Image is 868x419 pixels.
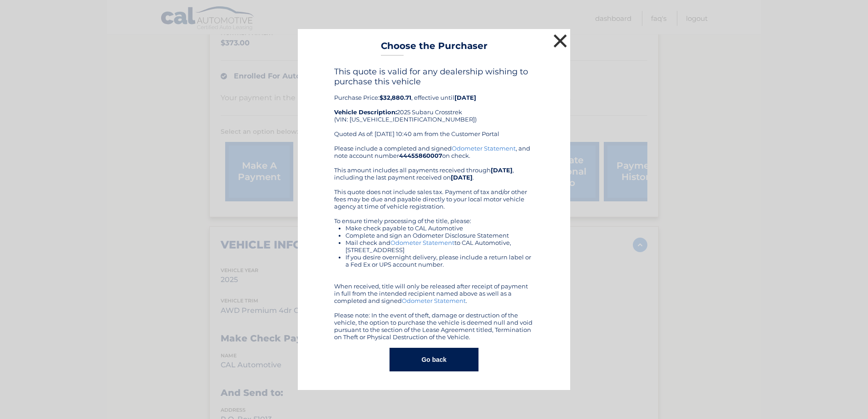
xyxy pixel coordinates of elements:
[345,253,534,268] li: If you desire overnight delivery, please include a return label or a Fed Ex or UPS account number.
[334,108,397,116] strong: Vehicle Description:
[452,145,516,152] a: Odometer Statement
[345,239,534,253] li: Mail check and to CAL Automotive, [STREET_ADDRESS]
[345,232,534,239] li: Complete and sign an Odometer Disclosure Statement
[451,174,473,181] b: [DATE]
[334,67,534,87] h4: This quote is valid for any dealership wishing to purchase this vehicle
[334,67,534,145] div: Purchase Price: , effective until 2025 Subaru Crosstrek (VIN: [US_VEHICLE_IDENTIFICATION_NUMBER])...
[454,94,476,101] b: [DATE]
[402,297,466,304] a: Odometer Statement
[380,94,411,101] b: $32,880.71
[491,166,513,174] b: [DATE]
[334,145,534,341] div: Please include a completed and signed , and note account number on check. This amount includes al...
[399,152,442,159] b: 44455860007
[381,40,488,56] h3: Choose the Purchaser
[551,32,569,50] button: ×
[390,348,478,371] button: Go back
[390,239,454,246] a: Odometer Statement
[345,224,534,232] li: Make check payable to CAL Automotive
